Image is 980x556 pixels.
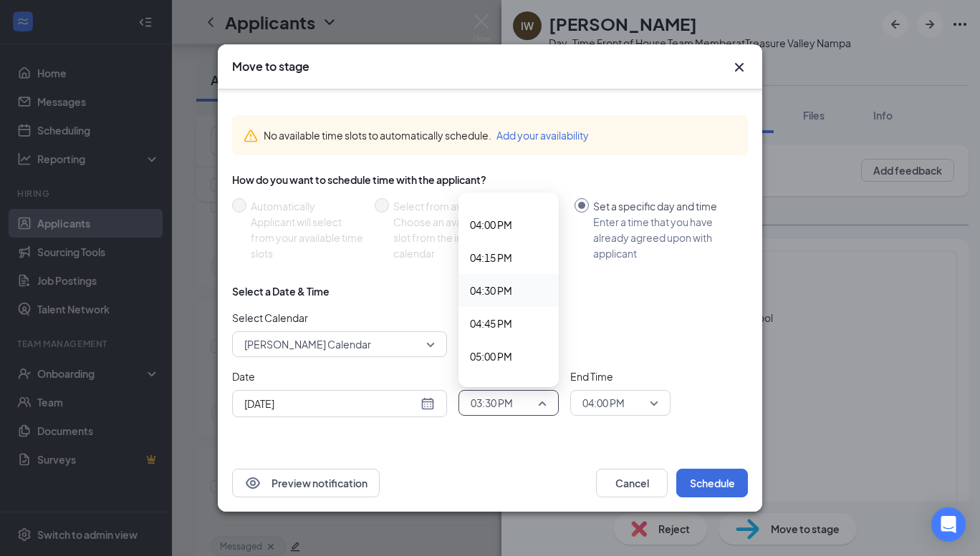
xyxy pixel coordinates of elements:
[393,198,563,214] div: Select from availability
[593,214,736,261] div: Enter a time that you have already agreed upon with applicant
[470,250,512,265] span: 04:15 PM
[731,59,748,76] svg: Cross
[232,369,447,384] span: Date
[570,369,671,384] span: End Time
[393,214,563,261] div: Choose an available day and time slot from the interview lead’s calendar
[593,198,736,214] div: Set a specific day and time
[232,172,748,187] div: How do you want to schedule time with the applicant?
[264,127,736,143] div: No available time slots to automatically schedule.
[470,217,512,233] span: 04:00 PM
[232,284,330,298] div: Select a Date & Time
[251,198,363,214] div: Automatically
[244,333,371,355] span: [PERSON_NAME] Calendar
[471,392,513,414] span: 03:30 PM
[496,127,589,143] button: Add your availability
[232,59,309,74] h3: Move to stage
[244,129,258,143] svg: Warning
[232,469,380,497] button: EyePreview notification
[676,469,748,497] button: Schedule
[596,469,668,497] button: Cancel
[470,348,512,364] span: 05:00 PM
[251,214,363,261] div: Applicant will select from your available time slots
[931,507,966,542] div: Open Intercom Messenger
[470,283,512,298] span: 04:30 PM
[244,474,261,492] svg: Eye
[470,316,512,331] span: 04:45 PM
[731,59,748,76] button: Close
[244,396,418,411] input: Aug 28, 2025
[582,392,625,414] span: 04:00 PM
[232,310,447,326] span: Select Calendar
